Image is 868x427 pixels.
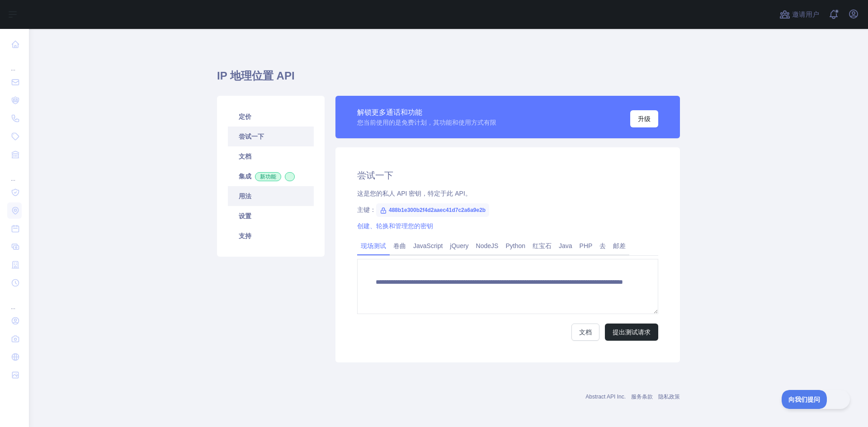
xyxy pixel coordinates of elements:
font: 支持 [239,232,251,239]
a: 用法 [228,186,314,206]
font: 卷曲 [393,242,406,249]
a: 文档 [571,324,599,341]
font: 集成 [239,173,251,180]
font: 提出测试请求 [613,328,651,336]
iframe: 切换客户支持 [782,390,850,409]
font: 定价 [239,113,251,120]
font: 设置 [239,212,251,220]
font: NodeJS [476,242,499,249]
a: 服务条款 [631,394,653,400]
font: 解锁更多通话和功能 [357,108,422,116]
font: 尝试一下 [357,170,393,180]
a: 设置 [228,206,314,226]
font: Python [505,242,525,249]
font: 升级 [638,115,651,122]
font: 邀请用户 [792,10,819,18]
font: 文档 [239,153,251,160]
a: 文档 [228,146,314,166]
font: IP 地理位置 API [217,70,295,82]
font: ... [11,66,15,72]
font: 这是您的私人 API 密钥，特定于此 API。 [357,190,472,197]
button: 升级 [630,110,658,127]
font: 文档 [579,328,592,336]
a: 定价 [228,107,314,127]
button: 提出测试请求 [605,324,658,341]
font: 您当前使用的是免费计划，其功能和使用方式有限 [357,119,496,126]
a: 创建、轮换和管理您的密钥 [357,222,433,230]
button: 邀请用户 [778,7,821,22]
font: ... [11,304,15,310]
font: 主键： [357,206,376,213]
font: ... [11,176,15,182]
font: PHP [580,242,593,249]
font: 红宝石 [533,242,552,249]
font: 尝试一下 [239,133,264,140]
font: jQuery [450,242,468,249]
a: 隐私政策 [658,394,680,400]
font: Java [559,242,572,249]
font: 新功能 [260,174,276,180]
font: 邮差 [613,242,626,249]
font: JavaScript [413,242,443,249]
font: 488b1e300b2f4d2aaec41d7c2a6a9e2b [389,207,486,213]
font: 现场测试 [361,242,386,249]
a: Abstract API Inc. [585,394,626,400]
font: 用法 [239,192,251,200]
a: 尝试一下 [228,127,314,146]
font: 去 [599,242,606,249]
a: 支持 [228,226,314,246]
a: 集成新功能 [228,166,314,186]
